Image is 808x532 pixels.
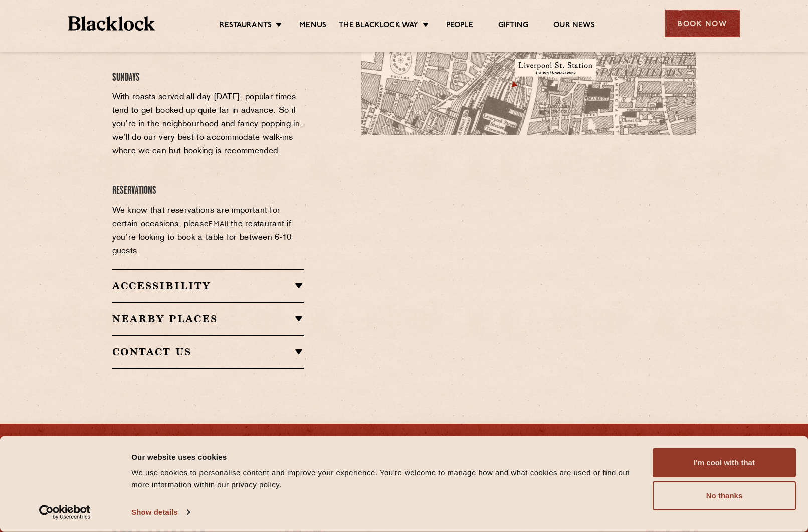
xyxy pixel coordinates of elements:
[446,21,473,32] a: People
[112,313,304,325] h2: Nearby Places
[498,21,528,32] a: Gifting
[131,467,630,491] div: We use cookies to personalise content and improve your experience. You're welcome to manage how a...
[112,346,304,358] h2: Contact Us
[553,21,595,32] a: Our News
[112,71,304,85] h4: Sundays
[68,16,155,31] img: BL_Textured_Logo-footer-cropped.svg
[21,505,109,520] a: Usercentrics Cookiebot - opens in a new window
[653,481,796,510] button: No thanks
[220,21,272,32] a: Restaurants
[665,10,740,37] div: Book Now
[339,21,418,32] a: The Blacklock Way
[131,505,189,520] a: Show details
[112,184,304,198] h4: Reservations
[209,221,231,228] a: email
[112,280,304,292] h2: Accessibility
[131,451,630,463] div: Our website uses cookies
[299,21,326,32] a: Menus
[653,448,796,477] button: I'm cool with that
[588,276,728,369] img: svg%3E
[112,91,304,158] p: With roasts served all day [DATE], popular times tend to get booked up quite far in advance. So i...
[112,204,304,258] p: We know that reservations are important for certain occasions, please the restaurant if you’re lo...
